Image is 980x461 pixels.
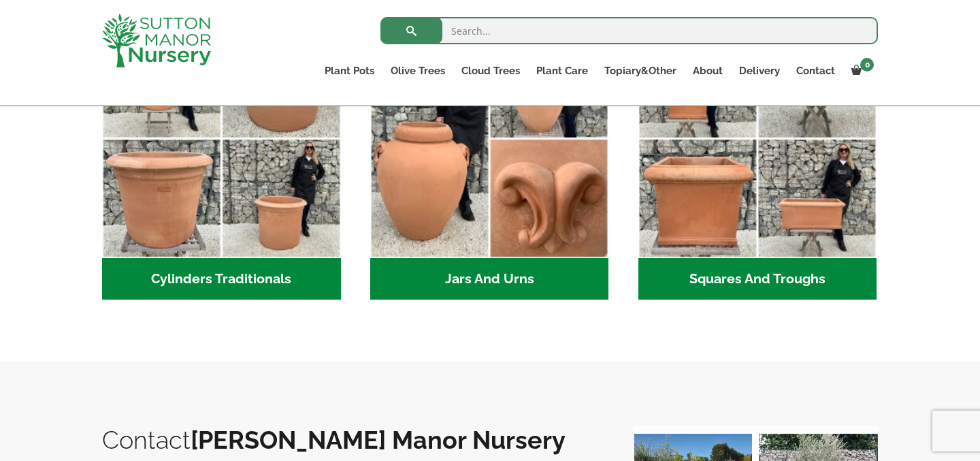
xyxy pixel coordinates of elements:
b: [PERSON_NAME] Manor Nursery [191,426,566,454]
a: Cloud Trees [453,61,528,80]
input: Search... [380,17,878,44]
a: Olive Trees [382,61,453,80]
img: Jars And Urns [370,19,609,258]
img: Cylinders Traditionals [102,19,341,258]
img: logo [102,14,211,67]
span: 0 [860,58,874,71]
h2: Squares And Troughs [638,258,877,300]
a: Visit product category Cylinders Traditionals [102,19,341,300]
a: Visit product category Squares And Troughs [638,19,877,300]
a: 0 [843,61,878,80]
h2: Cylinders Traditionals [102,258,341,300]
h2: Jars And Urns [370,258,609,300]
a: Plant Care [528,61,596,80]
a: Visit product category Jars And Urns [370,19,609,300]
a: About [685,61,731,80]
a: Topiary&Other [596,61,685,80]
h2: Contact [102,426,606,454]
img: Squares And Troughs [638,19,877,258]
a: Contact [788,61,843,80]
a: Plant Pots [316,61,382,80]
a: Delivery [731,61,788,80]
